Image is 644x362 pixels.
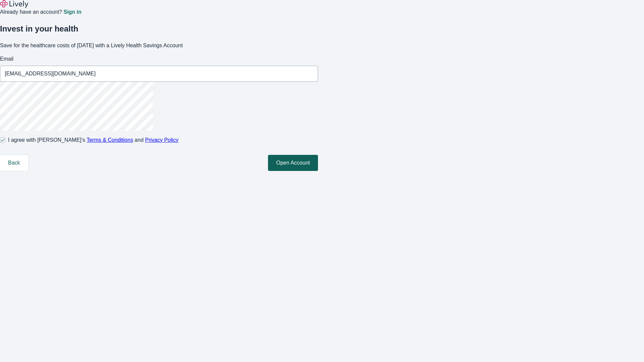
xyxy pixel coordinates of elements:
[268,155,318,171] button: Open Account
[63,9,81,15] a: Sign in
[8,136,178,144] span: I agree with [PERSON_NAME]’s and
[145,137,179,143] a: Privacy Policy
[87,137,133,143] a: Terms & Conditions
